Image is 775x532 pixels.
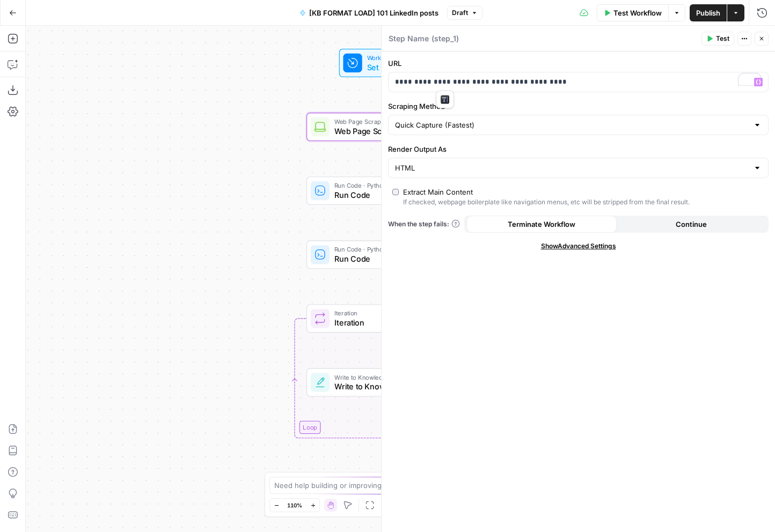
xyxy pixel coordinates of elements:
[395,162,749,173] input: HTML
[306,176,490,205] div: Run Code · PythonRun CodeStep 2
[432,33,459,44] span: ( step_1 )
[690,4,727,21] button: Publish
[617,216,767,233] button: Continue
[287,501,302,509] span: 110%
[306,240,490,269] div: Run Code · PythonRun CodeStep 8
[597,4,668,21] button: Test Workflow
[306,49,490,77] div: WorkflowSet InputsInputs
[306,368,490,397] div: Write to Knowledge BaseWrite to Knowledge BaseStep 7
[403,197,690,207] div: If checked, webpage boilerplate like navigation menus, etc will be stripped from the final result.
[452,8,468,18] span: Draft
[306,304,490,332] div: LoopIterationIterationStep 4
[309,8,438,18] span: [KB FORMAT LOAD] 101 LinkedIn posts
[388,144,769,154] label: Render Output As
[508,219,575,230] span: Terminate Workflow
[447,6,482,20] button: Draft
[293,4,445,21] button: [KB FORMAT LOAD] 101 LinkedIn posts
[388,58,769,69] label: URL
[334,117,459,127] span: Web Page Scrape
[334,308,457,318] span: Iteration
[403,187,473,197] div: Extract Main Content
[367,61,426,73] span: Set Inputs
[388,219,460,229] a: When the step fails:
[716,34,729,43] span: Test
[334,372,457,382] span: Write to Knowledge Base
[334,189,457,201] span: Run Code
[392,189,399,195] input: Extract Main ContentIf checked, webpage boilerplate like navigation menus, etc will be stripped f...
[696,8,720,18] span: Publish
[676,219,707,230] span: Continue
[388,101,769,112] label: Scraping Method
[334,125,459,137] span: Web Page Scrape
[334,245,457,254] span: Run Code · Python
[701,32,734,46] button: Test
[541,241,616,251] span: Show Advanced Settings
[613,8,662,18] span: Test Workflow
[334,381,457,393] span: Write to Knowledge Base
[334,253,457,264] span: Run Code
[306,113,490,141] div: Web Page ScrapeWeb Page ScrapeStep 1
[395,120,749,130] input: Quick Capture (Fastest)
[334,181,457,190] span: Run Code · Python
[367,53,426,63] span: Workflow
[389,72,768,92] div: To enrich screen reader interactions, please activate Accessibility in Grammarly extension settings
[334,317,457,329] span: Iteration
[306,432,490,445] div: Complete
